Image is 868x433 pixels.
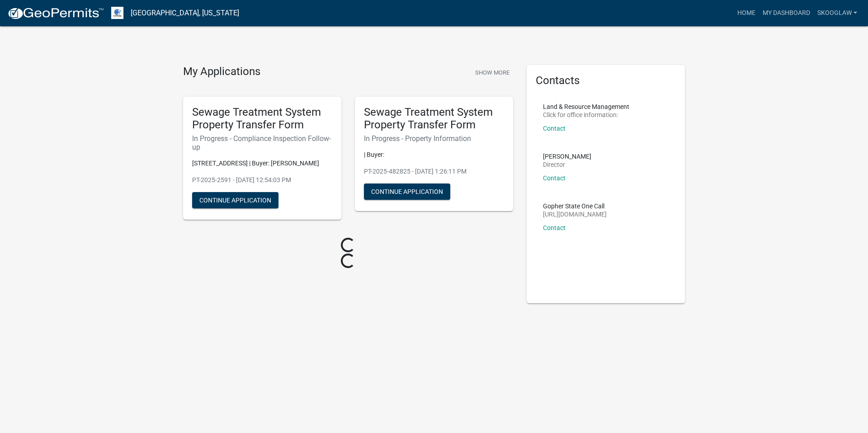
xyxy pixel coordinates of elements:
h5: Contacts [536,74,676,87]
a: SkoogLaw [814,5,861,22]
p: [PERSON_NAME] [543,153,591,160]
p: | Buyer: [364,150,504,160]
h5: Sewage Treatment System Property Transfer Form [192,106,332,132]
a: Contact [543,174,566,182]
h6: In Progress - Compliance Inspection Follow-up [192,134,332,151]
h6: In Progress - Property Information [364,134,504,143]
a: Contact [543,125,566,132]
p: Land & Resource Management [543,104,629,110]
p: [URL][DOMAIN_NAME] [543,211,607,217]
img: Otter Tail County, Minnesota [111,7,123,19]
p: Director [543,161,591,168]
h4: My Applications [183,65,260,79]
a: [GEOGRAPHIC_DATA], [US_STATE] [131,5,239,21]
button: Continue Application [192,192,278,208]
button: Show More [472,65,513,80]
p: Click for office information: [543,112,629,118]
a: Home [734,5,759,22]
a: My Dashboard [759,5,814,22]
p: PT-2025-2591 - [DATE] 12:54:03 PM [192,175,332,185]
p: PT-2025-482825 - [DATE] 1:26:11 PM [364,167,504,176]
button: Continue Application [364,184,450,200]
p: [STREET_ADDRESS] | Buyer: [PERSON_NAME] [192,159,332,168]
h5: Sewage Treatment System Property Transfer Form [364,106,504,132]
a: Contact [543,224,566,231]
p: Gopher State One Call [543,203,607,209]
